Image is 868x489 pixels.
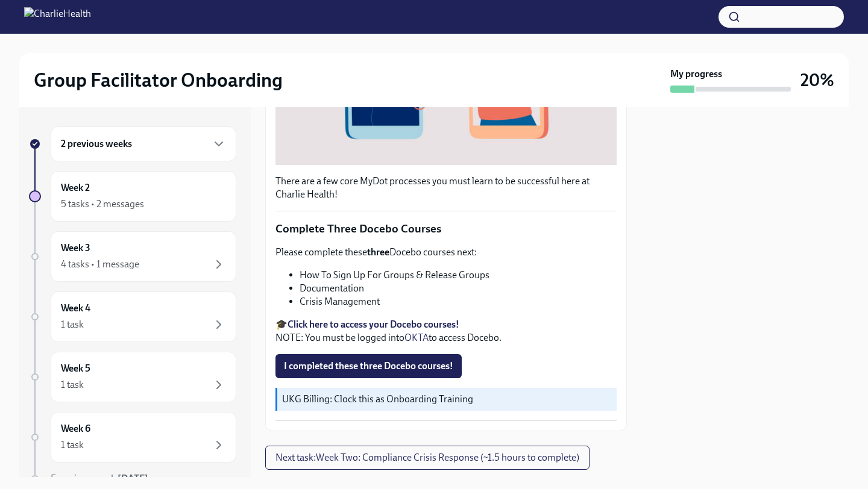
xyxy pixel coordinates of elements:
button: I completed these three Docebo courses! [275,354,462,378]
div: 1 task [61,378,84,391]
h6: Week 5 [61,362,90,375]
li: How To Sign Up For Groups & Release Groups [300,269,617,282]
div: 2 previous weeks [51,126,236,161]
h6: Week 2 [61,181,90,195]
img: CharlieHealth [24,7,91,26]
a: OKTA [404,332,429,343]
li: Crisis Management [300,295,617,308]
p: Please complete these Docebo courses next: [275,246,617,259]
h6: Week 4 [61,302,90,315]
p: 🎓 NOTE: You must be logged into to access Docebo. [275,318,617,344]
a: Week 25 tasks • 2 messages [29,171,236,222]
p: Complete Three Docebo Courses [275,221,617,237]
span: Experience ends [51,473,148,484]
span: I completed these three Docebo courses! [284,360,453,372]
h3: 20% [800,69,834,91]
button: Next task:Week Two: Compliance Crisis Response (~1.5 hours to complete) [265,446,590,470]
p: There are a few core MyDot processes you must learn to be successful here at Charlie Health! [275,175,617,201]
h6: 2 previous weeks [61,137,132,151]
h6: Week 3 [61,241,90,255]
div: 4 tasks • 1 message [61,258,139,271]
h2: Group Facilitator Onboarding [34,68,283,92]
a: Click here to access your Docebo courses! [288,319,459,330]
strong: My progress [670,67,722,81]
p: UKG Billing: Clock this as Onboarding Training [282,393,612,406]
a: Week 34 tasks • 1 message [29,231,236,282]
div: 1 task [61,438,84,452]
strong: [DATE] [118,473,148,484]
div: 1 task [61,318,84,331]
strong: three [367,246,389,258]
div: 5 tasks • 2 messages [61,198,144,211]
li: Documentation [300,282,617,295]
span: Next task : Week Two: Compliance Crisis Response (~1.5 hours to complete) [275,452,579,464]
h6: Week 6 [61,422,90,435]
a: Week 51 task [29,352,236,402]
a: Week 41 task [29,291,236,342]
a: Week 61 task [29,412,236,463]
